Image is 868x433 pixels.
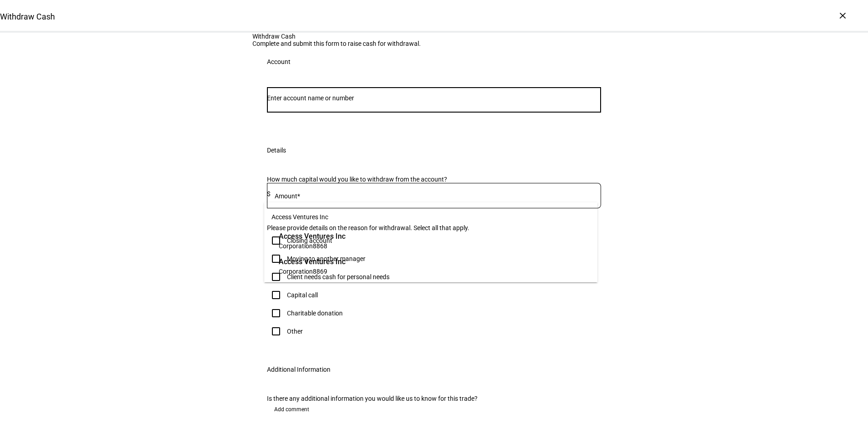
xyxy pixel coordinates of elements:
[267,366,330,373] div: Additional Information
[267,94,601,102] input: Number
[267,176,601,183] div: How much capital would you like to withdraw from the account?
[276,254,348,278] div: Access Ventures Inc
[313,242,327,250] span: 8868
[274,402,309,417] span: Add comment
[267,190,271,197] span: $
[276,229,348,252] div: Access Ventures Inc
[252,40,616,47] div: Complete and submit this form to raise cash for withdrawal.
[271,213,328,221] span: Access Ventures Inc
[835,8,850,23] div: ×
[267,402,316,417] button: Add comment
[279,268,313,275] span: Corporation
[279,256,345,267] span: Access Ventures Inc
[252,33,616,40] div: Withdraw Cash
[313,268,327,275] span: 8869
[267,58,291,65] div: Account
[279,231,345,241] span: Access Ventures Inc
[275,192,300,200] mat-label: Amount*
[267,395,601,402] div: Is there any additional information you would like us to know for this trade?
[287,310,343,317] div: Charitable donation
[279,242,313,250] span: Corporation
[267,147,286,154] div: Details
[287,291,318,299] div: Capital call
[287,328,303,335] div: Other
